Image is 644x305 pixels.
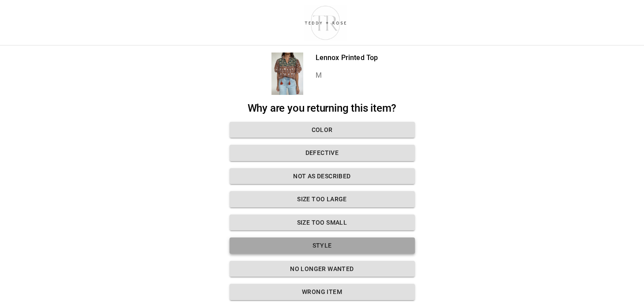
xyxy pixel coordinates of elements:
button: Defective [230,145,415,161]
h2: Why are you returning this item? [230,102,415,115]
button: Not as described [230,168,415,185]
button: Color [230,122,415,138]
button: Wrong Item [230,284,415,300]
button: No longer wanted [230,261,415,277]
button: Style [230,237,415,254]
button: Size too large [230,191,415,207]
img: shop-teddyrose.myshopify.com-d93983e8-e25b-478f-b32e-9430bef33fdd [301,4,350,41]
p: M [316,70,378,81]
button: Size too small [230,215,415,231]
p: Lennox Printed Top [316,53,378,63]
